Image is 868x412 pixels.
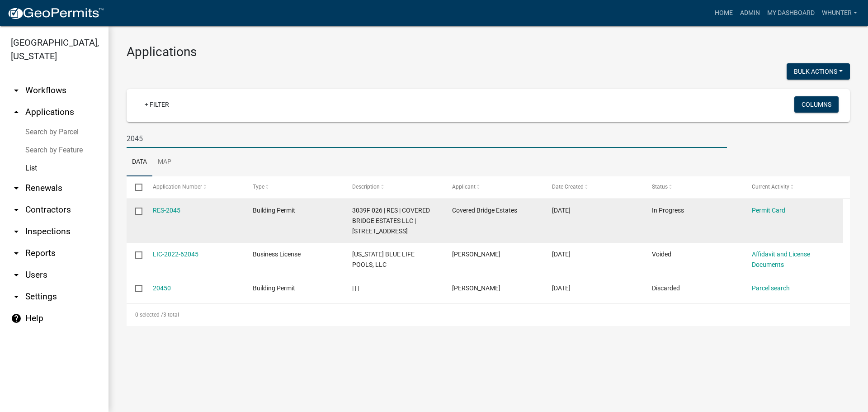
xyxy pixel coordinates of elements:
span: Business License [253,251,301,258]
a: whunter [818,5,861,22]
span: Karen Henson [452,284,500,292]
a: Permit Card [752,207,785,214]
datatable-header-cell: Select [127,176,144,198]
span: TEXAS BLUE LIFE POOLS, LLC [352,251,415,268]
span: 0 selected / [135,312,163,318]
i: arrow_drop_down [11,291,22,302]
button: Columns [794,96,839,113]
span: KRISTIE CLINARD [452,251,500,258]
datatable-header-cell: Status [643,176,743,198]
span: 12/13/2023 [552,207,571,214]
a: RES-2045 [153,207,180,214]
i: arrow_drop_up [11,107,22,118]
i: help [11,313,22,324]
i: arrow_drop_down [11,183,22,194]
i: arrow_drop_down [11,226,22,237]
span: 09/14/2022 [552,251,571,258]
span: | | | [352,284,359,292]
input: Search for applications [127,129,727,148]
a: Admin [736,5,764,22]
i: arrow_drop_down [11,85,22,96]
span: Building Permit [253,284,295,292]
span: Discarded [652,284,680,292]
i: arrow_drop_down [11,248,22,259]
span: Description [352,184,380,190]
span: Building Permit [253,207,295,214]
a: Home [711,5,736,22]
datatable-header-cell: Application Number [144,176,244,198]
button: Bulk Actions [787,63,850,80]
div: 3 total [127,303,850,326]
a: Affidavit and License Documents [752,251,810,268]
datatable-header-cell: Current Activity [743,176,843,198]
span: Status [652,184,668,190]
datatable-header-cell: Description [344,176,443,198]
span: In Progress [652,207,684,214]
a: Map [152,148,177,177]
datatable-header-cell: Type [244,176,344,198]
a: 20450 [153,284,171,292]
span: 11/24/2021 [552,284,571,292]
span: Application Number [153,184,202,190]
a: My Dashboard [764,5,818,22]
span: Applicant [452,184,476,190]
span: Covered Bridge Estates [452,207,517,214]
datatable-header-cell: Date Created [543,176,643,198]
h3: Applications [127,44,850,60]
datatable-header-cell: Applicant [443,176,543,198]
span: 3039F 026 | RES | COVERED BRIDGE ESTATES LLC | 980 BRIDGE RD [352,207,430,235]
i: arrow_drop_down [11,204,22,215]
i: arrow_drop_down [11,270,22,280]
span: Date Created [552,184,584,190]
span: Voided [652,251,671,258]
a: Data [127,148,152,177]
a: Parcel search [752,284,790,292]
a: + Filter [137,96,176,113]
span: Current Activity [752,184,789,190]
span: Type [253,184,264,190]
a: LIC-2022-62045 [153,251,198,258]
